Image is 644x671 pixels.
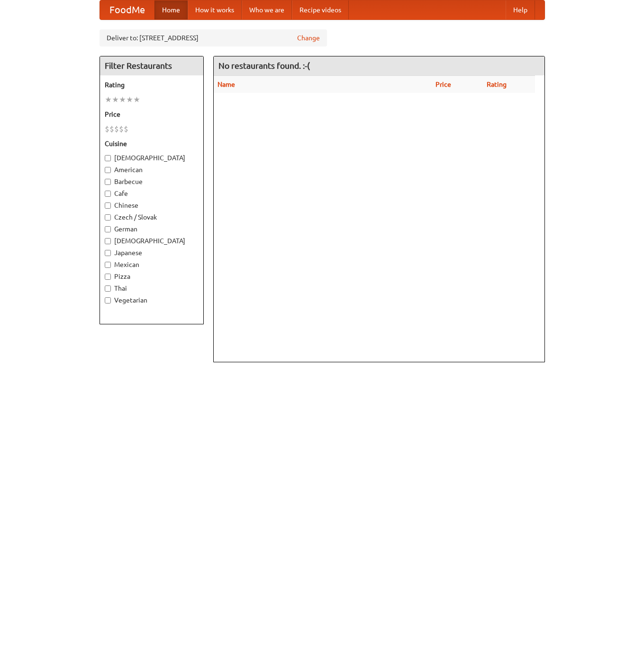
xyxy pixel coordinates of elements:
[435,81,451,88] a: Price
[100,0,154,19] a: FoodMe
[105,248,199,257] label: Japanese
[105,272,199,281] label: Pizza
[105,262,111,268] input: Mexican
[105,155,111,161] input: [DEMOGRAPHIC_DATA]
[105,214,111,221] input: Czech / Slovak
[297,33,320,43] a: Change
[105,179,111,185] input: Barbecue
[126,94,133,105] li: ★
[105,189,199,198] label: Cafe
[114,124,119,134] li: $
[105,284,199,293] label: Thai
[105,177,199,186] label: Barbecue
[105,285,111,292] input: Thai
[105,201,199,210] label: Chinese
[105,224,199,234] label: German
[218,61,310,70] ng-pluralize: No restaurants found. :-(
[105,295,199,305] label: Vegetarian
[105,167,111,173] input: American
[105,124,109,134] li: $
[487,81,507,88] a: Rating
[105,260,199,269] label: Mexican
[119,94,126,105] li: ★
[105,250,111,256] input: Japanese
[105,165,199,175] label: American
[105,297,111,303] input: Vegetarian
[218,81,235,88] a: Name
[105,238,111,244] input: [DEMOGRAPHIC_DATA]
[105,94,112,105] li: ★
[105,274,111,280] input: Pizza
[105,139,199,148] h5: Cuisine
[100,29,327,46] div: Deliver to: [STREET_ADDRESS]
[109,124,114,134] li: $
[105,191,111,197] input: Cafe
[105,110,199,119] h5: Price
[292,0,349,19] a: Recipe videos
[105,226,111,232] input: German
[112,94,119,105] li: ★
[100,56,203,75] h4: Filter Restaurants
[133,94,140,105] li: ★
[188,0,242,19] a: How it works
[105,236,199,246] label: [DEMOGRAPHIC_DATA]
[242,0,292,19] a: Who we are
[105,80,199,90] h5: Rating
[119,124,124,134] li: $
[154,0,188,19] a: Home
[506,0,535,19] a: Help
[105,153,199,163] label: [DEMOGRAPHIC_DATA]
[105,202,111,209] input: Chinese
[124,124,128,134] li: $
[105,212,199,222] label: Czech / Slovak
